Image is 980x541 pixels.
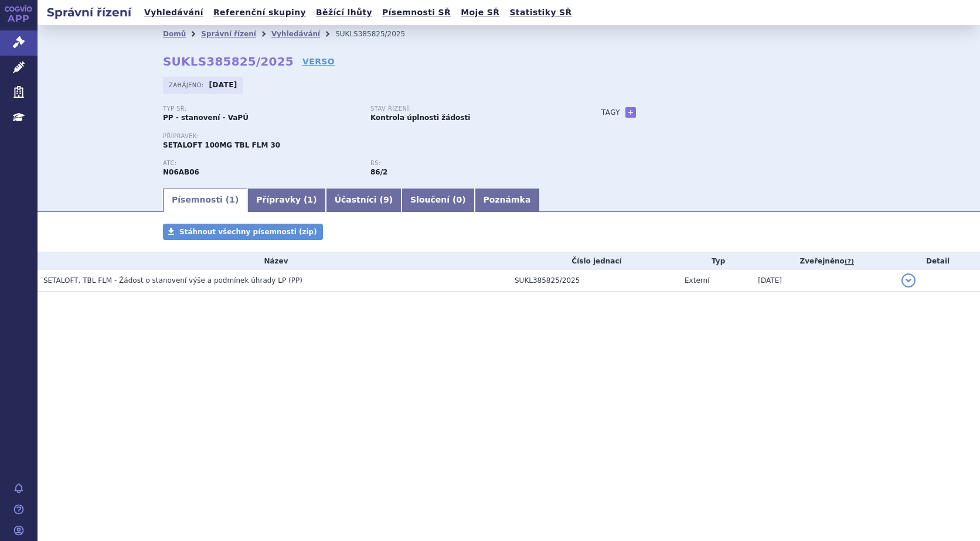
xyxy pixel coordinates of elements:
[379,5,454,20] a: Písemnosti SŘ
[509,270,679,292] td: SUKL385825/2025
[229,195,235,204] span: 1
[141,5,207,20] a: Vyhledávání
[163,189,247,212] a: Písemnosti (1)
[506,5,575,20] a: Statistiky SŘ
[163,105,359,112] p: Typ SŘ:
[370,168,387,176] strong: antidepresiva, selektivní inhibitory reuptake monoaminů působící na jeden transmiterový systém (S...
[247,189,325,212] a: Přípravky (1)
[685,276,709,285] span: Externí
[163,168,199,176] strong: SERTRALIN
[370,114,470,122] strong: Kontrola úplnosti žádosti
[457,5,503,20] a: Moje SŘ
[43,276,302,285] span: SETALOFT, TBL FLM - Žádost o stanovení výše a podmínek úhrady LP (PP)
[752,270,896,292] td: [DATE]
[308,195,314,204] span: 1
[179,228,317,236] span: Stáhnout všechny písemnosti (zip)
[335,25,420,43] li: SUKLS385825/2025
[370,105,566,112] p: Stav řízení:
[601,105,620,119] h3: Tagy
[509,252,679,270] th: Číslo jednací
[163,224,323,240] a: Stáhnout všechny písemnosti (zip)
[163,114,249,122] strong: PP - stanovení - VaPÚ
[326,189,401,212] a: Účastníci (9)
[163,160,359,167] p: ATC:
[210,5,309,20] a: Referenční skupiny
[901,273,916,287] button: detail
[475,189,540,212] a: Poznámka
[169,80,206,90] span: Zahájeno:
[370,160,566,167] p: RS:
[679,252,752,270] th: Typ
[456,195,462,204] span: 0
[201,30,256,38] a: Správní řízení
[163,133,578,140] p: Přípravek:
[752,252,896,270] th: Zveřejněno
[401,189,474,212] a: Sloučení (0)
[271,30,320,38] a: Vyhledávání
[163,30,186,38] a: Domů
[38,252,509,270] th: Název
[625,107,636,118] a: +
[383,195,389,204] span: 9
[302,56,335,67] a: VERSO
[312,5,376,20] a: Běžící lhůty
[163,54,294,69] strong: SUKLS385825/2025
[845,258,854,266] abbr: (?)
[209,81,237,89] strong: [DATE]
[38,4,141,20] h2: Správní řízení
[896,252,980,270] th: Detail
[163,141,280,149] span: SETALOFT 100MG TBL FLM 30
